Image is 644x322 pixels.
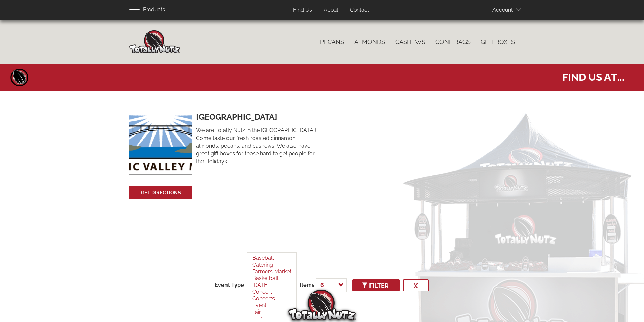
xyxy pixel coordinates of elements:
a: [GEOGRAPHIC_DATA]We are Totally Nutz in the [GEOGRAPHIC_DATA]! Come taste our fresh roasted cinna... [129,113,320,175]
option: Farmers Market [252,268,292,275]
button: Filter [352,279,400,291]
img: Totally Nutz Logo [288,290,356,320]
option: Basketball [252,275,292,282]
img: Home [129,30,180,53]
option: Fair [252,309,292,316]
option: Catering [252,262,292,268]
button: x [403,279,429,291]
span: Products [143,5,165,15]
a: Contact [345,4,374,17]
span: Find us at... [562,67,624,84]
a: Find Us [288,4,317,17]
a: Pecans [315,35,349,49]
option: Concerts [252,295,292,302]
a: Home [9,67,30,88]
option: Baseball [252,255,292,262]
option: Concert [252,289,292,295]
a: Gift Boxes [476,35,520,49]
a: About [318,4,343,17]
h3: [GEOGRAPHIC_DATA] [196,113,318,121]
option: Event [252,302,292,309]
span: We are Totally Nutz in the [GEOGRAPHIC_DATA]! Come taste our fresh roasted cinnamon almonds, peca... [196,127,316,164]
a: Cashews [390,35,430,49]
a: Get Directions [130,187,192,199]
a: Cone Bags [430,35,476,49]
label: Items [300,281,314,289]
label: Event Type [215,281,244,289]
a: Almonds [349,35,390,49]
option: [DATE] [252,282,292,289]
